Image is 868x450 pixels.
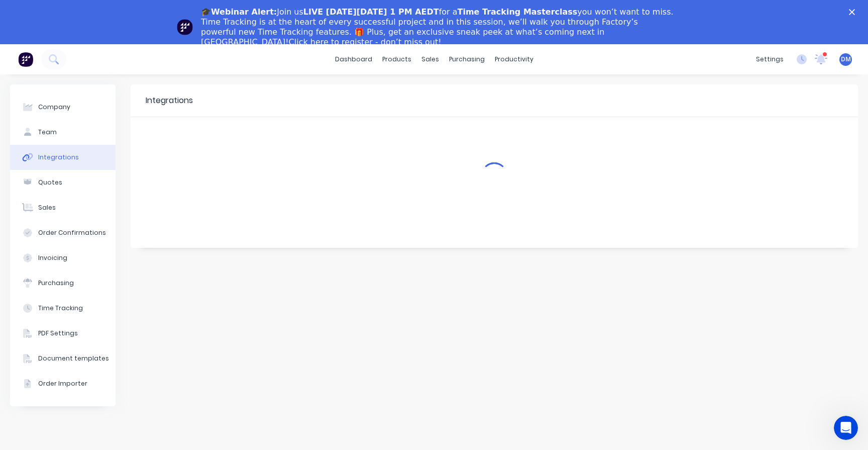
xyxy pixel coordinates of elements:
[38,228,106,237] div: Order Confirmations
[10,271,116,296] button: Purchasing
[10,296,116,321] button: Time Tracking
[303,7,439,17] b: LIVE [DATE][DATE] 1 PM AEDT
[458,7,578,17] b: Time Tracking Masterclass
[10,145,116,170] button: Integrations
[38,153,79,162] div: Integrations
[751,52,789,67] div: settings
[10,321,116,346] button: PDF Settings
[10,170,116,195] button: Quotes
[38,329,78,338] div: PDF Settings
[10,346,116,371] button: Document templates
[330,52,377,67] a: dashboard
[38,304,83,313] div: Time Tracking
[38,253,67,262] div: Invoicing
[10,195,116,220] button: Sales
[38,103,70,112] div: Company
[38,178,62,187] div: Quotes
[18,52,33,67] img: Factory
[377,52,416,67] div: products
[10,220,116,245] button: Order Confirmations
[289,37,442,47] a: Click here to register - don’t miss out!
[38,203,56,212] div: Sales
[177,19,193,35] img: Profile image for Team
[834,416,858,440] iframe: Intercom live chat
[490,52,538,67] div: productivity
[444,52,490,67] div: purchasing
[849,9,859,15] div: Close
[146,95,193,107] div: Integrations
[201,7,277,17] b: 🎓Webinar Alert:
[10,245,116,271] button: Invoicing
[201,7,675,47] div: Join us for a you won’t want to miss. Time Tracking is at the heart of every successful project a...
[38,354,109,363] div: Document templates
[10,120,116,145] button: Team
[10,371,116,396] button: Order Importer
[38,128,57,137] div: Team
[10,95,116,120] button: Company
[38,279,74,288] div: Purchasing
[416,52,444,67] div: sales
[38,379,87,388] div: Order Importer
[841,55,851,64] span: DM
